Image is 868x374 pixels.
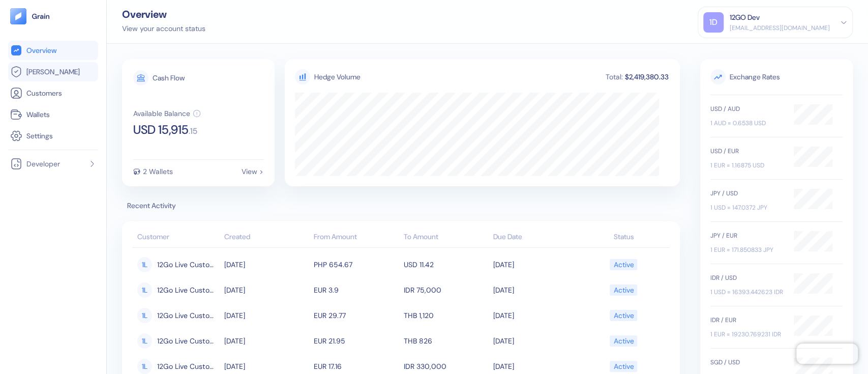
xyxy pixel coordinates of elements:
[401,328,490,354] td: THB 826
[10,66,96,78] a: [PERSON_NAME]
[133,110,190,117] div: Available Balance
[710,330,784,339] div: 1 EUR = 19230.769231 IDR
[153,74,185,81] div: Cash Flow
[491,277,580,303] td: [DATE]
[137,308,152,323] div: 1L
[242,168,263,175] div: View >
[730,23,830,33] div: [EMAIL_ADDRESS][DOMAIN_NAME]
[401,227,490,248] th: To Amount
[189,127,197,135] span: . 15
[157,307,219,324] span: 12Go Live Customer
[10,44,96,56] a: Overview
[26,131,53,141] span: Settings
[710,231,784,240] div: JPY / EUR
[613,332,634,350] div: Active
[583,232,665,242] div: Status
[710,245,784,254] div: 1 EUR = 171.850833 JPY
[710,104,784,113] div: USD / AUD
[613,256,634,273] div: Active
[26,45,56,55] span: Overview
[122,23,205,34] div: View your account status
[157,281,219,299] span: 12Go Live Customer
[710,203,784,212] div: 1 USD = 147.0372 JPY
[311,227,401,248] th: From Amount
[10,108,96,121] a: Wallets
[222,252,311,277] td: [DATE]
[26,88,62,98] span: Customers
[157,332,219,350] span: 12Go Live Customer
[710,273,784,282] div: IDR / USD
[491,303,580,328] td: [DATE]
[222,303,311,328] td: [DATE]
[710,119,784,128] div: 1 AUD = 0.6538 USD
[710,287,784,297] div: 1 USD = 16393.442623 IDR
[122,9,205,19] div: Overview
[157,256,219,273] span: 12Go Live Customer
[32,13,50,20] img: logo
[122,200,680,211] span: Recent Activity
[314,72,361,82] div: Hedge Volume
[710,69,843,84] span: Exchange Rates
[137,257,152,272] div: 1L
[10,8,26,24] img: logo-tablet-V2.svg
[401,252,490,277] td: USD 11.42
[311,277,401,303] td: EUR 3.9
[10,87,96,99] a: Customers
[703,12,724,33] div: 1D
[222,328,311,354] td: [DATE]
[710,315,784,325] div: IDR / EUR
[401,277,490,303] td: IDR 75,000
[605,73,624,80] div: Total:
[491,227,580,248] th: Due Date
[222,227,311,248] th: Created
[137,359,152,374] div: 1L
[137,333,152,349] div: 1L
[710,189,784,198] div: JPY / USD
[710,358,784,367] div: SGD / USD
[222,277,311,303] td: [DATE]
[137,282,152,298] div: 1L
[401,303,490,328] td: THB 1,120
[311,303,401,328] td: EUR 29.77
[132,227,222,248] th: Customer
[26,67,80,77] span: [PERSON_NAME]
[613,281,634,299] div: Active
[133,124,189,136] span: USD 15,915
[143,168,173,175] div: 2 Wallets
[491,252,580,277] td: [DATE]
[613,307,634,324] div: Active
[491,328,580,354] td: [DATE]
[26,159,60,169] span: Developer
[710,147,784,156] div: USD / EUR
[730,12,760,23] div: 12GO Dev
[710,161,784,170] div: 1 EUR = 1.16875 USD
[10,130,96,142] a: Settings
[796,343,858,364] iframe: Chatra live chat
[311,328,401,354] td: EUR 21.95
[311,252,401,277] td: PHP 654.67
[26,109,50,120] span: Wallets
[133,109,201,118] button: Available Balance
[624,73,670,80] div: $2,419,380.33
